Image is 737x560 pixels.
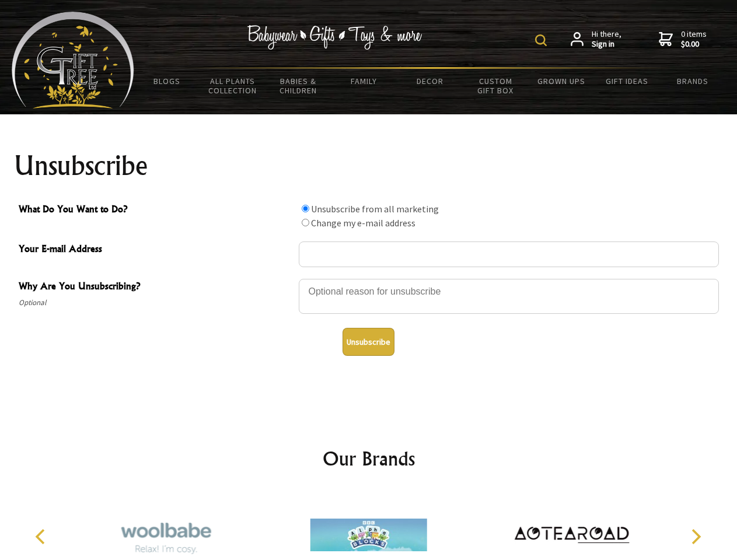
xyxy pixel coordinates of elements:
[29,524,55,549] button: Previous
[23,444,714,473] h2: Our Brands
[660,69,726,93] a: Brands
[311,203,439,215] label: Unsubscribe from all marketing
[14,152,724,180] h1: Unsubscribe
[463,69,529,103] a: Custom Gift Box
[299,279,719,314] textarea: Why Are You Unsubscribing?
[299,242,719,267] input: Your E-mail Address
[266,69,331,103] a: Babies & Children
[19,202,293,219] span: What Do You Want to Do?
[397,69,463,93] a: Decor
[681,29,707,50] span: 0 items
[343,328,394,356] button: Unsubscribe
[302,205,309,212] input: What Do You Want to Do?
[19,242,293,258] span: Your E-mail Address
[571,29,621,50] a: Hi there,Sign in
[594,69,660,93] a: Gift Ideas
[19,279,293,296] span: Why Are You Unsubscribing?
[683,524,708,549] button: Next
[592,39,621,50] strong: Sign in
[681,39,707,50] strong: $0.00
[302,219,309,226] input: What Do You Want to Do?
[528,69,594,93] a: Grown Ups
[200,69,266,103] a: All Plants Collection
[592,29,621,50] span: Hi there,
[311,217,415,229] label: Change my e-mail address
[331,69,397,93] a: Family
[134,69,200,93] a: BLOGS
[535,34,547,46] img: product search
[659,29,707,50] a: 0 items$0.00
[19,296,293,310] span: Optional
[247,25,422,50] img: Babywear - Gifts - Toys & more
[12,12,134,108] img: Babyware - Gifts - Toys and more...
